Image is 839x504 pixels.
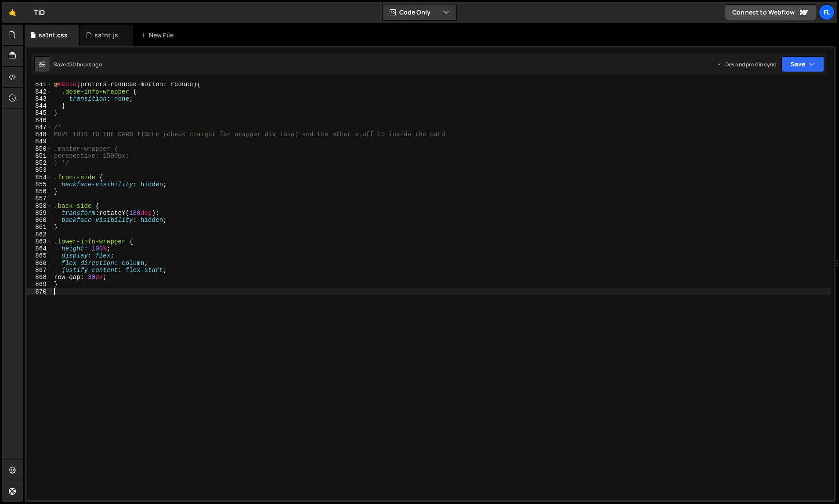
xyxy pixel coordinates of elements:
div: 848 [26,131,52,138]
div: 864 [26,245,52,252]
div: 861 [26,224,52,231]
div: 866 [26,260,52,267]
div: 867 [26,267,52,274]
div: 852 [26,160,52,167]
div: 843 [26,95,52,102]
div: 850 [26,145,52,152]
div: TiD [34,7,45,18]
a: Fl [819,4,835,20]
div: 863 [26,238,52,245]
div: 860 [26,217,52,224]
div: 845 [26,109,52,116]
div: 841 [26,81,52,88]
div: 858 [26,203,52,210]
div: 870 [26,288,52,295]
div: 856 [26,188,52,195]
div: 844 [26,102,52,109]
a: 🤙 [2,2,23,23]
div: 842 [26,88,52,95]
div: 855 [26,181,52,188]
div: 859 [26,210,52,217]
div: 865 [26,252,52,259]
div: 849 [26,138,52,145]
div: 868 [26,274,52,281]
div: 846 [26,117,52,124]
div: Saved [54,61,102,68]
div: New File [140,31,177,40]
a: Connect to Webflow [725,4,816,20]
div: 869 [26,281,52,288]
button: Code Only [383,4,456,20]
button: Save [781,56,824,72]
div: 857 [26,195,52,202]
div: 853 [26,167,52,174]
div: sa1nt.js [94,31,118,40]
div: sa1nt.css [39,31,68,40]
div: 854 [26,174,52,181]
div: 862 [26,231,52,238]
div: 20 hours ago [69,61,102,68]
div: 851 [26,152,52,160]
div: Dev and prod in sync [716,61,776,68]
div: 847 [26,124,52,131]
